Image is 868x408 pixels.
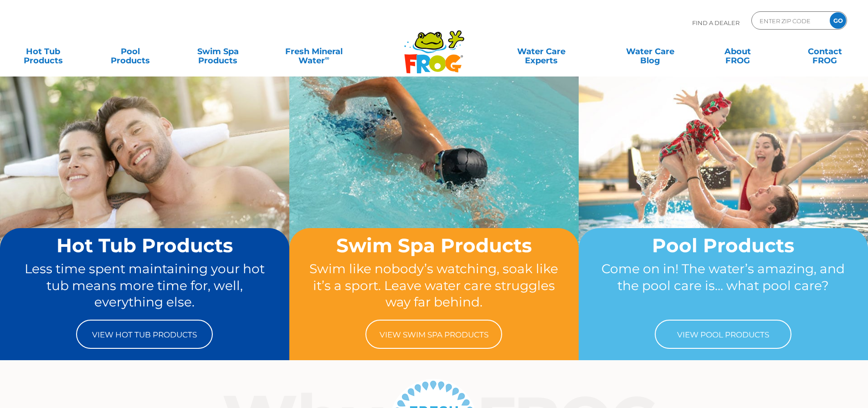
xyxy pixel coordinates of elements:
a: Hot TubProducts [9,42,77,61]
h2: Hot Tub Products [17,235,272,256]
img: home-banner-pool-short [579,76,868,292]
a: PoolProducts [97,42,164,61]
a: View Hot Tub Products [76,320,213,349]
p: Swim like nobody’s watching, soak like it’s a sport. Leave water care struggles way far behind. [307,260,561,311]
p: Find A Dealer [692,11,740,34]
a: AboutFROG [704,42,771,61]
img: home-banner-swim-spa-short [289,76,579,292]
h2: Swim Spa Products [307,235,561,256]
a: View Pool Products [655,320,791,349]
p: Come on in! The water’s amazing, and the pool care is… what pool care? [596,260,851,311]
a: Water CareBlog [616,42,684,61]
a: ContactFROG [791,42,859,61]
a: View Swim Spa Products [365,320,502,349]
input: GO [830,12,846,29]
a: Fresh MineralWater∞ [271,42,356,61]
a: Water CareExperts [486,42,596,61]
img: Frog Products Logo [399,18,469,74]
a: Swim SpaProducts [184,42,252,61]
p: Less time spent maintaining your hot tub means more time for, well, everything else. [17,260,272,311]
h2: Pool Products [596,235,851,256]
sup: ∞ [325,54,329,61]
